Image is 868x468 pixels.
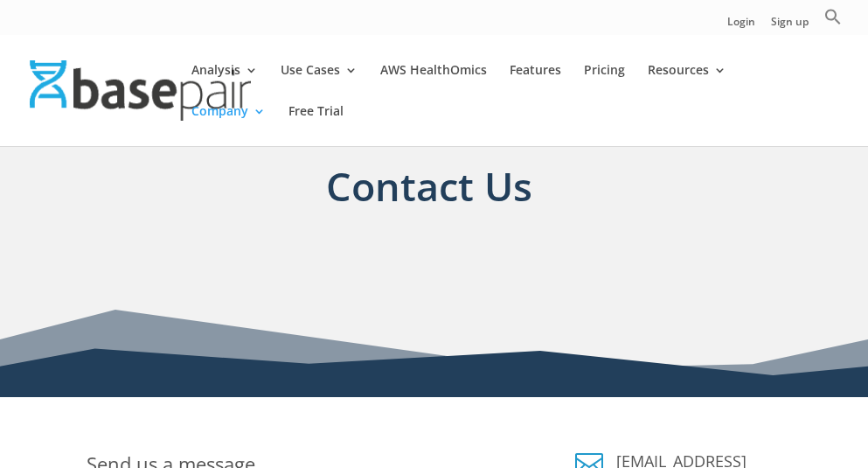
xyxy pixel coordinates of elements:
[510,64,561,105] a: Features
[824,8,842,35] a: Search Icon Link
[648,64,726,105] a: Resources
[87,157,772,242] h1: Contact Us
[824,8,842,25] svg: Search
[771,17,809,35] a: Sign up
[281,64,358,105] a: Use Cases
[191,105,266,146] a: Company
[191,64,258,105] a: Analysis
[727,17,755,35] a: Login
[380,64,487,105] a: AWS HealthOmics
[584,64,625,105] a: Pricing
[30,60,251,121] img: Basepair
[288,105,344,146] a: Free Trial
